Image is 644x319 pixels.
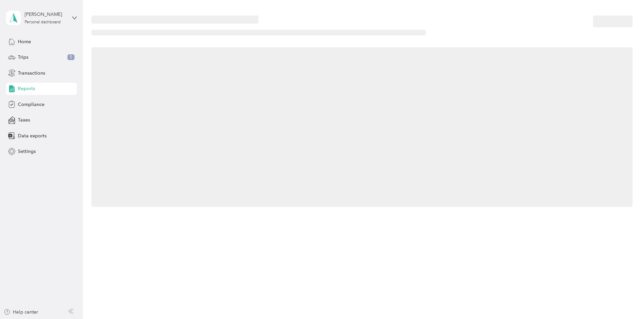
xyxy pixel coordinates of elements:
span: Transactions [18,70,45,77]
span: Settings [18,148,36,155]
span: Reports [18,85,35,92]
div: Personal dashboard [25,20,61,24]
span: Trips [18,54,28,61]
span: Compliance [18,101,45,108]
span: Data exports [18,132,47,139]
div: [PERSON_NAME] [25,11,67,18]
span: Home [18,38,31,45]
iframe: Everlance-gr Chat Button Frame [606,281,644,319]
span: Taxes [18,116,30,124]
button: Help center [4,309,38,316]
span: 5 [67,54,75,60]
